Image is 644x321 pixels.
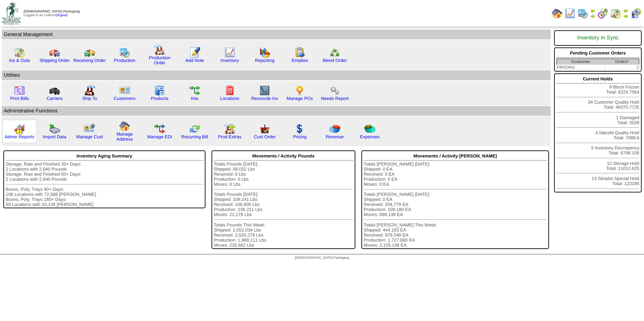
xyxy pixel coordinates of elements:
span: Logged in as Colerost [24,10,80,17]
a: Reporting [255,58,275,63]
img: line_graph.gif [565,8,575,19]
img: arrowright.gif [590,13,595,19]
img: zoroco-logo-small.webp [2,2,21,25]
a: (logout) [56,13,68,17]
a: Carriers [46,96,62,101]
img: calendarinout.gif [610,8,621,19]
span: [DEMOGRAPHIC_DATA] Packaging [295,256,349,260]
a: Admin Reports [5,134,34,139]
span: [DEMOGRAPHIC_DATA] Packaging [24,10,80,13]
a: Kits [191,96,198,101]
div: Movements / Activity Pounds [214,152,353,160]
a: Manage Address [117,132,133,142]
a: Empties [292,58,308,63]
img: import.gif [49,123,60,134]
img: workflow.png [329,85,340,96]
div: Totals [PERSON_NAME] [DATE]: Shipped: 0 EA Received: 0 EA Production: 0 EA Moves: 0 EA Totals [PE... [364,162,547,248]
a: Add Note [185,58,204,63]
a: Production Order [149,55,170,65]
img: calendarinout.gif [14,47,25,58]
th: Customer [557,59,605,65]
a: Needs Report [321,96,349,101]
img: workorder.gif [294,47,305,58]
a: Recurring Bill [181,134,208,139]
td: PROORG [557,65,605,70]
a: Prod Extras [218,134,241,139]
a: Manage EDI [147,134,172,139]
th: Order# [605,59,639,65]
img: network.png [329,47,340,58]
td: 1 [605,65,639,70]
img: dollar.gif [294,123,305,134]
img: arrowleft.gif [623,8,629,13]
img: pie_chart2.png [364,123,375,134]
img: truck3.gif [49,85,60,96]
img: truck2.gif [84,47,95,58]
div: Pending Customer Orders [556,49,639,58]
img: cabinet.gif [154,85,165,96]
td: Utilities [2,70,551,80]
a: Ins & Outs [9,58,30,63]
div: Inventory In Sync [556,32,639,44]
img: edi.gif [154,123,165,134]
a: Import Data [43,134,66,139]
img: orders.gif [189,47,200,58]
a: Manage POs [287,96,313,101]
a: Pricing [293,134,307,139]
a: Products [151,96,169,101]
a: Production [114,58,135,63]
img: prodextras.gif [224,123,235,134]
img: invoice2.gif [14,85,25,96]
div: Storage, Raw and Finished 30+ Days: 2 Locations with 2,640 Pounds Storage, Raw and Finished 60+ D... [6,162,203,207]
img: managecust.png [84,123,96,134]
div: 9 Block Frozen Total: 8224.7564 34 Customer Quality Hold Total: 49370.7725 1 Damaged Total: 2028 ... [554,73,642,192]
div: Totals Pounds [DATE]: Shipped: 58,032 Lbs Received: 0 Lbs Production: 0 Lbs Moves: 0 Lbs Totals P... [214,162,353,248]
img: workflow.gif [189,85,200,96]
td: Adminstrative Functions [2,106,551,116]
img: truck.gif [49,47,60,58]
a: Expenses [360,134,380,139]
img: pie_chart.png [329,123,340,134]
a: Blend Order [323,58,347,63]
a: Customers [114,96,135,101]
img: calendarblend.gif [598,8,608,19]
img: factory2.gif [84,85,95,96]
td: General Management [2,30,551,39]
a: Shipping Order [39,58,70,63]
img: calendarprod.gif [119,47,130,58]
img: cust_order.png [259,123,270,134]
img: home.gif [552,8,562,19]
img: graph.gif [259,47,270,58]
img: po.png [294,85,305,96]
img: reconcile.gif [189,123,200,134]
a: Manage Cust [76,134,103,139]
img: calendarcustomer.gif [631,8,641,19]
a: Locations [220,96,239,101]
a: Inventory [221,58,239,63]
div: Current Holds [556,75,639,83]
img: arrowright.gif [623,13,629,19]
img: arrowleft.gif [590,8,595,13]
a: Ship To [82,96,97,101]
img: locations.gif [224,85,235,96]
img: factory.gif [154,44,165,55]
img: customers.gif [119,85,130,96]
a: Reconcile Inv [251,96,278,101]
img: home.gif [119,121,130,132]
img: line_graph.gif [224,47,235,58]
a: Print Bills [10,96,29,101]
a: Receiving Order [73,58,106,63]
img: graph2.png [14,123,25,134]
div: Movements / Activity [PERSON_NAME] [364,152,547,160]
div: Inventory Aging Summary [6,152,203,160]
img: calendarprod.gif [577,8,588,19]
a: Cust Order [254,134,276,139]
img: line_graph2.gif [259,85,270,96]
a: Revenue [326,134,344,139]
